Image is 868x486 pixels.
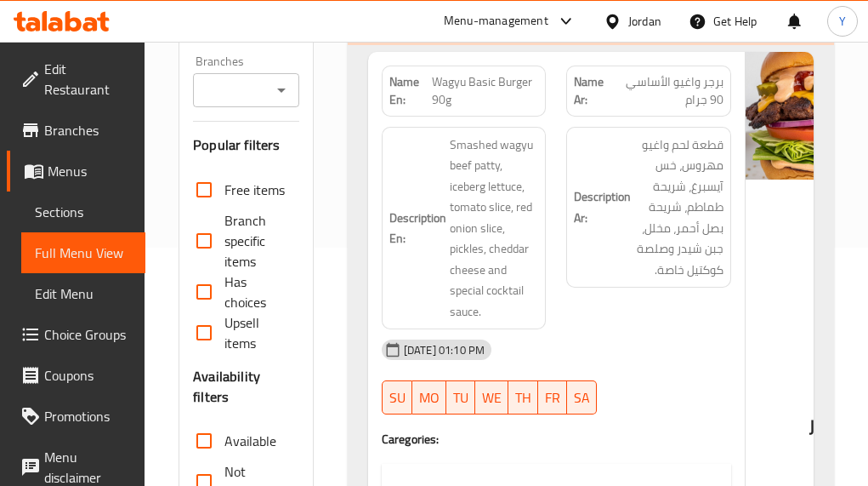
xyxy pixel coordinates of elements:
[269,78,293,102] button: Open
[193,135,299,155] h3: Popular filters
[193,367,299,407] h3: Availability filters
[444,11,548,31] div: Menu-management
[21,273,145,314] a: Edit Menu
[224,210,286,272] span: Branch specific items
[44,324,132,345] span: Choice Groups
[432,73,539,109] span: Wagyu Basic Burger 90g
[35,243,132,263] span: Full Menu View
[224,180,285,200] span: Free items
[574,186,631,228] strong: Description Ar:
[224,312,286,353] span: Upsell items
[35,202,132,222] span: Sections
[382,380,412,415] button: SU
[7,355,145,396] a: Coupons
[567,380,597,415] button: SA
[7,151,145,192] a: Menus
[389,73,432,109] strong: Name En:
[21,192,145,232] a: Sections
[7,396,145,437] a: Promotions
[397,342,491,358] span: [DATE] 01:10 PM
[446,380,475,415] button: TU
[7,49,145,110] a: Edit Restaurant
[382,431,731,448] h4: Caregories:
[508,380,538,415] button: TH
[574,73,611,109] strong: Name Ar:
[389,386,406,410] span: SU
[545,386,560,410] span: FR
[44,59,132,100] span: Edit Restaurant
[7,110,145,151] a: Branches
[44,120,132,140] span: Branches
[475,380,508,415] button: WE
[611,73,723,109] span: برجر واغيو الأساسي 90 جرام
[453,386,468,410] span: TU
[7,314,145,355] a: Choice Groups
[35,283,132,304] span: Edit Menu
[839,12,846,31] span: Y
[809,410,838,443] span: JOD
[44,365,132,386] span: Coupons
[634,134,723,281] span: قطعة لحم واغيو مهروس، خس آيسبرغ، شريحة طماطم، شريحة بصل أحمر، مخلل، جبن شيدر وصلصة كوكتيل خاصة.
[44,406,132,426] span: Promotions
[412,380,446,415] button: MO
[21,232,145,273] a: Full Menu View
[482,386,502,410] span: WE
[628,12,661,31] div: Jordan
[48,161,132,181] span: Menus
[419,386,440,410] span: MO
[224,431,276,451] span: Available
[389,208,446,249] strong: Description En:
[515,386,531,410] span: TH
[450,134,539,323] span: Smashed wagyu beef patty, iceberg lettuce, tomato slice, red onion slice, pickles, cheddar cheese...
[224,272,286,312] span: Has choices
[574,386,590,410] span: SA
[538,380,567,415] button: FR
